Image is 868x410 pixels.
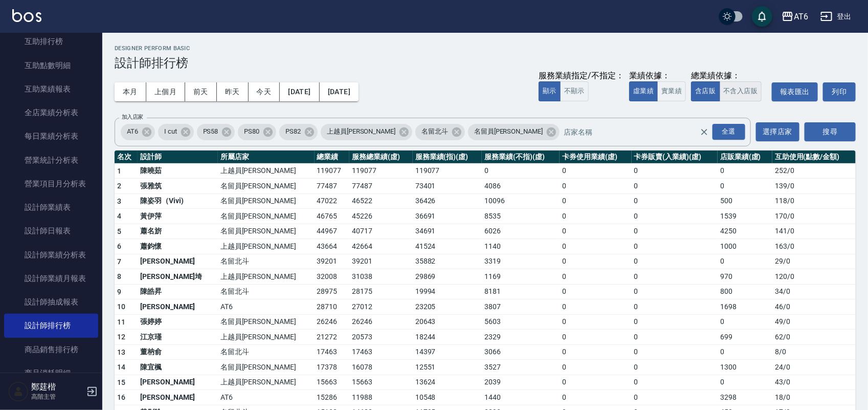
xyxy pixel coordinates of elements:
[805,122,856,141] button: 搜尋
[413,163,482,179] td: 119077
[413,193,482,209] td: 36426
[697,125,711,139] button: Clear
[752,6,772,27] button: save
[560,239,631,254] td: 0
[4,77,98,101] a: 互助業績報表
[772,330,856,345] td: 62 / 0
[218,360,315,375] td: 名留員[PERSON_NAME]
[482,344,560,360] td: 3066
[185,82,217,101] button: 前天
[117,167,121,175] span: 1
[560,375,631,390] td: 0
[772,299,856,315] td: 46 / 0
[482,224,560,239] td: 6026
[138,254,218,269] td: [PERSON_NAME]
[218,254,315,269] td: 名留北斗
[349,314,413,330] td: 26246
[772,224,856,239] td: 141 / 0
[115,45,856,52] h2: Designer Perform Basic
[413,239,482,254] td: 41524
[718,344,772,360] td: 0
[482,330,560,345] td: 2329
[823,82,856,101] button: 列印
[539,71,624,81] div: 服務業績指定/不指定：
[315,239,350,254] td: 43664
[349,150,413,164] th: 服務總業績(虛)
[158,126,183,137] span: I cut
[413,314,482,330] td: 20643
[315,390,350,405] td: 15286
[632,224,718,239] td: 0
[138,330,218,345] td: 江京瑾
[718,269,772,285] td: 970
[413,179,482,194] td: 73401
[218,269,315,285] td: 上越員[PERSON_NAME]
[772,254,856,269] td: 29 / 0
[138,284,218,299] td: 陳皓昇
[561,123,717,141] input: 店家名稱
[138,314,218,330] td: 張婷婷
[218,193,315,209] td: 名留員[PERSON_NAME]
[413,284,482,299] td: 19994
[777,6,812,27] button: AT6
[539,81,561,101] button: 顯示
[718,330,772,345] td: 699
[218,209,315,224] td: 名留員[PERSON_NAME]
[349,360,413,375] td: 16078
[218,330,315,345] td: 上越員[PERSON_NAME]
[413,224,482,239] td: 34691
[816,7,856,26] button: 登出
[138,193,218,209] td: 陳姿羽（Vivi)
[138,344,218,360] td: 董枘俞
[718,314,772,330] td: 0
[772,163,856,179] td: 252 / 0
[4,54,98,77] a: 互助點數明細
[115,150,138,164] th: 名次
[117,212,121,220] span: 4
[218,390,315,405] td: AT6
[349,193,413,209] td: 46522
[218,375,315,390] td: 上越員[PERSON_NAME]
[413,360,482,375] td: 12551
[632,269,718,285] td: 0
[117,242,121,250] span: 6
[482,193,560,209] td: 10096
[772,375,856,390] td: 43 / 0
[772,344,856,360] td: 8 / 0
[279,126,307,137] span: PS82
[415,126,454,137] span: 名留北斗
[349,239,413,254] td: 42664
[117,303,126,311] span: 10
[560,390,631,405] td: 0
[349,163,413,179] td: 119077
[349,299,413,315] td: 27012
[117,257,121,266] span: 7
[315,299,350,315] td: 28710
[482,254,560,269] td: 3319
[718,375,772,390] td: 0
[218,344,315,360] td: 名留北斗
[718,150,772,164] th: 店販業績(虛)
[4,314,98,337] a: 設計師排行榜
[117,182,121,190] span: 2
[794,10,808,23] div: AT6
[560,330,631,345] td: 0
[718,254,772,269] td: 0
[718,193,772,209] td: 500
[413,299,482,315] td: 23205
[315,150,350,164] th: 總業績
[218,179,315,194] td: 名留員[PERSON_NAME]
[413,375,482,390] td: 13624
[482,360,560,375] td: 3527
[121,126,144,137] span: AT6
[560,284,631,299] td: 0
[4,148,98,172] a: 營業統計分析表
[197,124,235,140] div: PS58
[482,390,560,405] td: 1440
[315,254,350,269] td: 39201
[632,163,718,179] td: 0
[315,163,350,179] td: 119077
[117,318,126,326] span: 11
[117,348,126,356] span: 13
[772,390,856,405] td: 18 / 0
